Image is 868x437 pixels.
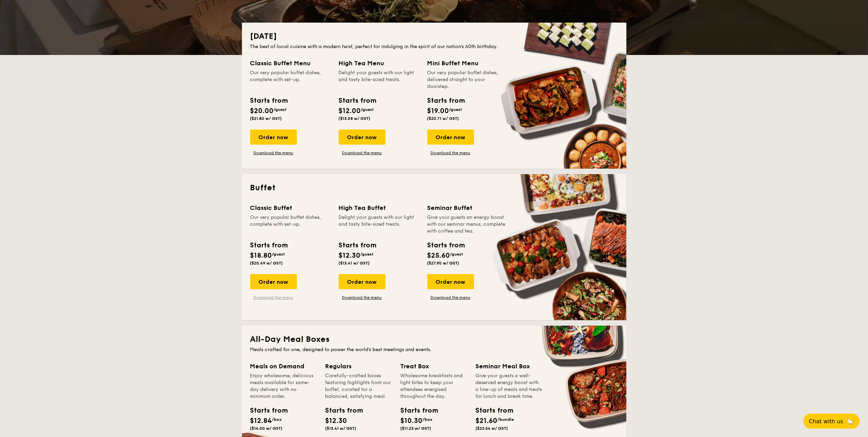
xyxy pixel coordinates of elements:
[250,203,331,213] div: Classic Buffet
[401,405,431,416] div: Starts from
[449,107,462,112] span: /guest
[427,58,508,68] div: Mini Buffet Menu
[250,31,618,42] h2: [DATE]
[498,417,514,422] span: /bundle
[476,426,508,431] span: ($23.54 w/ GST)
[361,252,374,257] span: /guest
[803,414,860,429] button: Chat with us🦙
[476,372,543,400] div: Give your guests a well-deserved energy boost with a line-up of meals and treats for lunch and br...
[325,417,347,425] span: $12.30
[325,426,357,431] span: ($13.41 w/ GST)
[250,261,283,266] span: ($20.49 w/ GST)
[427,251,450,260] span: $25.60
[250,69,331,90] div: Our very popular buffet dishes, complete with set-up.
[339,58,419,68] div: High Tea Menu
[250,346,618,353] div: Meals crafted for one, designed to power the world's best meetings and events.
[339,150,385,156] a: Download the menu
[476,417,498,425] span: $21.60
[339,203,419,213] div: High Tea Buffet
[250,334,618,345] h2: All-Day Meal Boxes
[427,261,460,266] span: ($27.90 w/ GST)
[250,182,618,193] h2: Buffet
[250,417,272,425] span: $12.84
[427,150,474,156] a: Download the menu
[427,69,508,90] div: Our very popular buffet dishes, delivered straight to your doorstep.
[846,417,854,425] span: 🦙
[250,274,297,289] div: Order now
[423,417,433,422] span: /box
[250,130,297,145] div: Order now
[427,116,459,121] span: ($20.71 w/ GST)
[339,295,385,300] a: Download the menu
[250,150,297,156] a: Download the menu
[325,372,392,400] div: Carefully-crafted boxes featuring highlights from our buffet, curated for a balanced, satisfying ...
[339,251,361,260] span: $12.30
[250,116,282,121] span: ($21.80 w/ GST)
[339,214,419,235] div: Delight your guests with our light and tasty bite-sized treats.
[427,240,465,250] div: Starts from
[339,261,370,266] span: ($13.41 w/ GST)
[272,417,282,422] span: /box
[476,361,543,371] div: Seminar Meal Box
[250,295,297,300] a: Download the menu
[250,426,283,431] span: ($14.00 w/ GST)
[250,214,331,235] div: Our very popular buffet dishes, complete with set-up.
[250,372,317,400] div: Enjoy wholesome, delicious meals available for same-day delivery with no minimum order.
[250,107,274,115] span: $20.00
[250,96,288,106] div: Starts from
[339,240,376,250] div: Starts from
[250,405,281,416] div: Starts from
[250,240,288,250] div: Starts from
[250,361,317,371] div: Meals on Demand
[401,426,431,431] span: ($11.23 w/ GST)
[339,107,361,115] span: $12.00
[272,252,285,257] span: /guest
[339,96,376,106] div: Starts from
[427,96,465,106] div: Starts from
[476,405,507,416] div: Starts from
[427,130,474,145] div: Order now
[401,372,467,400] div: Wholesome breakfasts and light bites to keep your attendees energised throughout the day.
[325,361,392,371] div: Regulars
[339,130,385,145] div: Order now
[427,203,508,213] div: Seminar Buffet
[325,405,356,416] div: Starts from
[274,107,287,112] span: /guest
[339,116,371,121] span: ($13.08 w/ GST)
[339,274,385,289] div: Order now
[427,214,508,235] div: Give your guests an energy boost with our seminar menus, complete with coffee and tea.
[427,295,474,300] a: Download the menu
[339,69,419,90] div: Delight your guests with our light and tasty bite-sized treats.
[361,107,374,112] span: /guest
[427,107,449,115] span: $19.00
[250,251,272,260] span: $18.80
[401,417,423,425] span: $10.30
[427,274,474,289] div: Order now
[809,418,843,425] span: Chat with us
[250,58,331,68] div: Classic Buffet Menu
[250,43,618,50] div: The best of local cuisine with a modern twist, perfect for indulging in the spirit of our nation’...
[450,252,463,257] span: /guest
[401,361,467,371] div: Treat Box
